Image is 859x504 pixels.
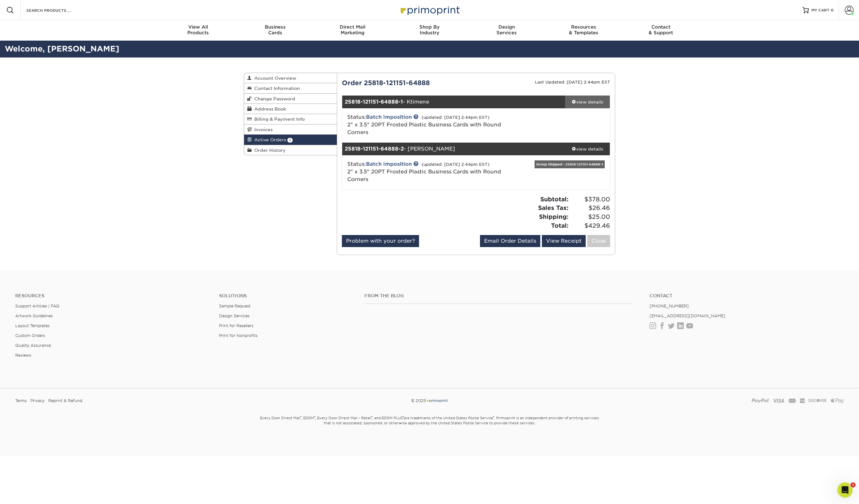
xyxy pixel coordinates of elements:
a: Contact [649,293,844,299]
span: Resources [545,24,622,30]
a: Address Book [244,104,337,114]
small: (updated: [DATE] 2:44pm EST) [422,115,489,120]
a: Shop ByIndustry [391,20,468,41]
div: Products [160,24,237,36]
a: Account Overview [244,73,337,83]
h4: From the Blog [364,293,632,299]
div: - [PERSON_NAME] [342,143,565,155]
h4: Resources [15,293,210,299]
span: Active Orders [252,137,286,142]
span: $378.00 [570,195,610,204]
div: view details [565,146,610,152]
a: DesignServices [468,20,545,41]
a: 2" x 3.5" 20PT Frosted Plastic Business Cards with Round Corners [347,122,501,135]
div: & Support [622,24,699,36]
a: Custom Orders [15,333,45,338]
strong: 25818-121151-64888-2 [345,146,404,152]
span: $25.00 [570,212,610,221]
a: Terms [15,396,27,406]
img: Primoprint [426,398,448,403]
a: Contact& Support [622,20,699,41]
a: Direct MailMarketing [314,20,391,41]
div: - Ktimene [342,96,565,108]
a: Quality Assurance [15,343,51,348]
a: [EMAIL_ADDRESS][DOMAIN_NAME] [649,313,725,318]
strong: Total: [551,222,569,229]
span: Shop By [391,24,468,30]
a: Batch Imposition [366,114,412,120]
a: Batch Imposition [366,161,412,167]
sup: ® [314,415,315,419]
a: Active Orders 1 [244,135,337,145]
a: view details [565,143,610,155]
a: Close [587,235,610,247]
a: View AllProducts [160,20,237,41]
a: BusinessCards [237,20,314,41]
span: 1 [287,138,293,143]
span: 1 [850,482,856,487]
div: Marketing [314,24,391,36]
a: Contact Information [244,83,337,93]
a: Sample Request [219,304,250,308]
div: Order 25818-121151-64888 [337,78,476,88]
span: Change Password [252,96,295,101]
small: (updated: [DATE] 2:44pm EST) [422,162,489,167]
div: © 2025 [290,396,569,406]
span: Address Book [252,106,286,111]
span: Design [468,24,545,30]
span: Business [237,24,314,30]
small: Last Updated: [DATE] 2:44pm EST [535,80,610,84]
span: 0 [831,8,834,12]
span: Direct Mail [314,24,391,30]
span: Invoices [252,127,273,132]
sup: ® [300,415,301,419]
a: Support Articles | FAQ [15,304,59,308]
small: Every Door Direct Mail , EDDM , Every Door Direct Mail – Retail , and EDDM PLUS are trademarks of... [244,413,615,441]
sup: ® [371,415,372,419]
span: View All [160,24,237,30]
strong: 25818-121151-64888-1 [345,99,403,105]
a: Change Password [244,94,337,104]
sup: ® [493,415,494,419]
div: Group Shipped - 25818-121151-64888-1 [535,160,605,168]
a: Resources& Templates [545,20,622,41]
span: $429.46 [570,221,610,230]
span: Billing & Payment Info [252,117,305,122]
iframe: Intercom live chat [837,482,853,498]
a: Layout Templates [15,323,50,328]
a: Reprint & Refund [48,396,82,406]
a: Order History [244,145,337,155]
div: Status: [343,160,521,183]
iframe: Google Customer Reviews [2,485,54,502]
img: Primoprint [398,3,461,17]
span: $26.46 [570,204,610,212]
a: Print for Nonprofits [219,333,257,338]
div: Services [468,24,545,36]
a: Reviews [15,353,31,358]
a: Billing & Payment Info [244,114,337,124]
a: View Receipt [542,235,586,247]
a: view details [565,96,610,108]
a: Design Services [219,313,250,318]
a: 2" x 3.5" 20PT Frosted Plastic Business Cards with Round Corners [347,169,501,182]
sup: ® [403,415,404,419]
a: Invoices [244,124,337,135]
div: Industry [391,24,468,36]
input: SEARCH PRODUCTS..... [26,6,88,14]
span: Order History [252,148,286,153]
div: Status: [343,113,521,136]
div: view details [565,99,610,105]
span: Contact [622,24,699,30]
span: Contact Information [252,86,300,91]
span: MY CART [811,8,829,13]
strong: Shipping: [539,213,569,220]
a: [PHONE_NUMBER] [649,304,689,308]
a: Privacy [30,396,44,406]
div: & Templates [545,24,622,36]
span: Account Overview [252,76,296,81]
strong: Subtotal: [540,196,569,203]
a: Email Order Details [480,235,540,247]
a: Problem with your order? [342,235,419,247]
div: Cards [237,24,314,36]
